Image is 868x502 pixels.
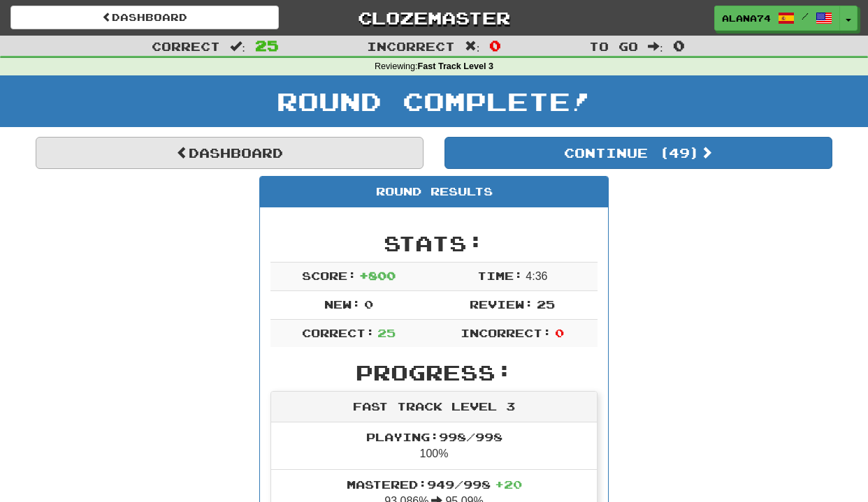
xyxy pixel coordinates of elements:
span: To go [589,39,638,53]
h2: Progress: [270,361,598,384]
div: Fast Track Level 3 [271,392,597,422]
span: 25 [255,37,279,54]
a: Dashboard [10,6,279,29]
span: Incorrect [367,39,455,53]
span: Correct [152,39,220,53]
a: Dashboard [36,137,424,169]
span: : [230,40,245,52]
a: Alana74 / [714,6,840,31]
span: / [802,11,809,21]
span: Time: [477,269,523,282]
span: 25 [377,326,396,339]
span: 0 [555,326,564,339]
span: : [465,40,480,52]
span: Correct: [302,326,375,339]
div: Round Results [260,177,608,207]
span: 25 [537,297,555,311]
span: 0 [489,37,501,54]
span: 0 [673,37,685,54]
span: Alana74 [722,12,771,24]
span: 4 : 36 [526,270,547,282]
span: + 800 [359,269,396,282]
span: : [648,40,663,52]
h2: Stats: [270,232,598,255]
span: Incorrect: [461,326,551,339]
a: Clozemaster [300,6,568,30]
span: Mastered: 949 / 998 [347,478,522,491]
span: New: [324,297,361,311]
button: Continue (49) [444,137,832,169]
h1: Round Complete! [5,87,863,115]
span: 0 [364,297,373,311]
span: Score: [302,269,356,282]
span: Review: [470,297,533,311]
span: + 20 [495,478,522,491]
span: Playing: 998 / 998 [366,430,502,443]
li: 100% [271,422,597,470]
strong: Fast Track Level 3 [418,61,494,71]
